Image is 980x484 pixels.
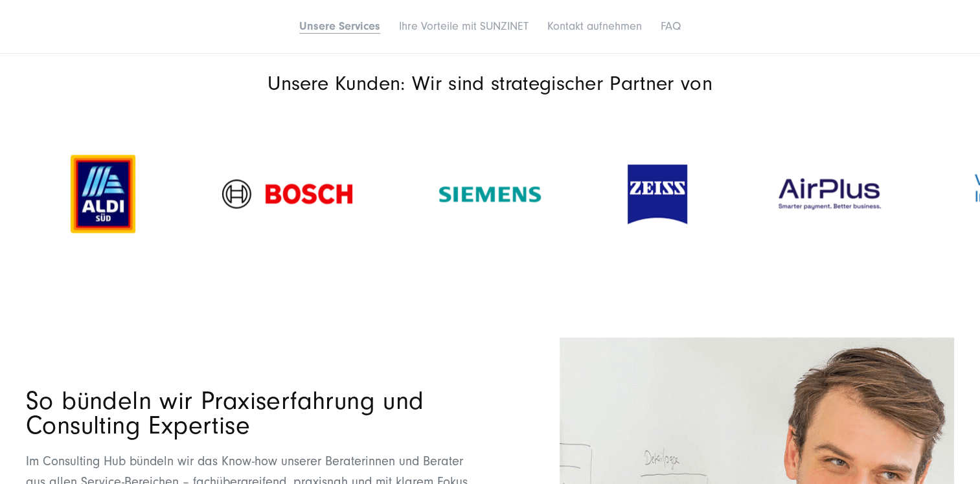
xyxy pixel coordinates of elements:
a: Kontakt aufnehmen [547,19,642,33]
a: Unsere Services [299,19,380,33]
img: Kundenlogo Siemens AG Grün - Digitalagentur SUNZINET-svg [439,186,541,202]
p: Unsere Kunden: Wir sind strategischer Partner von [26,71,954,96]
img: Kundenlogo Zeiss Blau und Weiss- Digitalagentur SUNZINET [628,164,687,224]
h2: So bündeln wir Praxiserfahrung und Consulting Expertise [26,389,481,438]
img: Kundenlogo der Digitalagentur SUNZINET - Bosch Logo [222,179,352,208]
a: FAQ [661,19,681,33]
img: AirPlus Logo [774,175,884,212]
a: Ihre Vorteile mit SUNZINET [399,19,529,33]
img: Aldi-sued-Kunde-Logo-digital-agentur-SUNZINET [71,155,135,233]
